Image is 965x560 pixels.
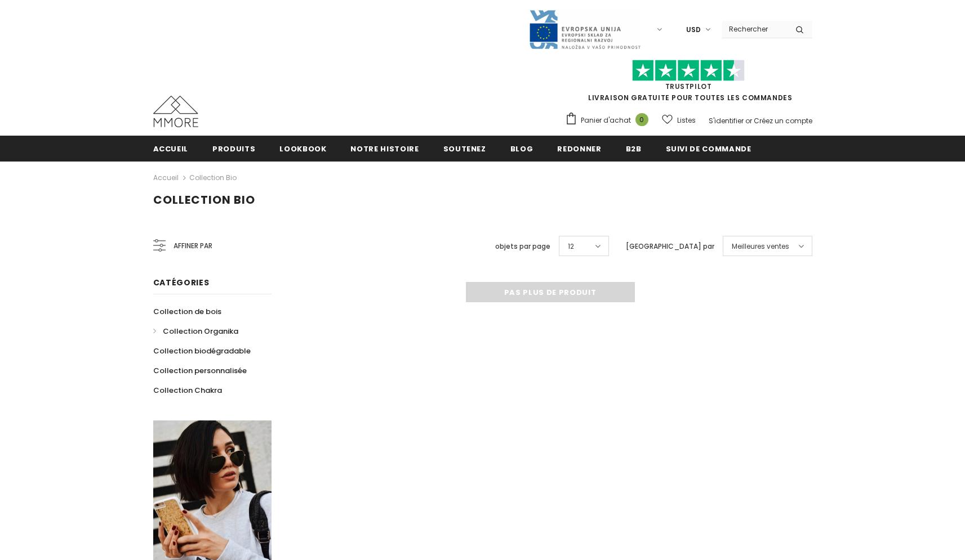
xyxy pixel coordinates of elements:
span: Redonner [557,144,601,154]
span: Notre histoire [350,144,419,154]
a: Listes [662,110,696,130]
span: Collection Chakra [153,385,222,396]
a: Collection biodégradable [153,341,251,361]
a: Panier d'achat 0 [565,112,654,129]
a: Créez un compte [754,116,812,126]
a: Collection Bio [189,173,237,182]
span: Lookbook [279,144,326,154]
span: Affiner par [174,240,212,252]
img: Faites confiance aux étoiles pilotes [632,60,745,82]
a: Blog [510,136,533,161]
a: Suivi de commande [666,136,751,161]
a: Collection Chakra [153,380,222,400]
a: TrustPilot [665,82,712,91]
label: [GEOGRAPHIC_DATA] par [626,241,714,252]
img: Javni Razpis [528,9,641,50]
a: soutenez [443,136,486,161]
span: 0 [635,113,648,126]
a: Accueil [153,136,189,161]
span: Catégories [153,277,210,288]
span: Collection Bio [153,192,255,208]
span: Blog [510,144,533,154]
a: B2B [626,136,642,161]
span: Suivi de commande [666,144,751,154]
a: Collection Organika [153,321,238,341]
label: objets par page [495,241,550,252]
span: Listes [677,115,696,126]
a: Javni Razpis [528,24,641,34]
img: Cas MMORE [153,96,198,127]
span: Accueil [153,144,189,154]
span: Meilleures ventes [732,241,789,252]
span: or [745,116,752,126]
a: Redonner [557,136,601,161]
a: Collection personnalisée [153,361,247,380]
span: 12 [568,241,574,252]
a: S'identifier [709,116,744,126]
a: Notre histoire [350,136,419,161]
a: Produits [212,136,255,161]
a: Collection de bois [153,302,221,321]
span: Panier d'achat [581,115,631,126]
span: Collection de bois [153,306,221,317]
span: USD [686,24,701,35]
a: Accueil [153,171,179,185]
span: Collection biodégradable [153,346,251,356]
span: soutenez [443,144,486,154]
span: Collection Organika [163,326,238,337]
span: Collection personnalisée [153,365,247,376]
a: Lookbook [279,136,326,161]
span: Produits [212,144,255,154]
input: Search Site [722,21,787,37]
span: LIVRAISON GRATUITE POUR TOUTES LES COMMANDES [565,65,812,102]
span: B2B [626,144,642,154]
